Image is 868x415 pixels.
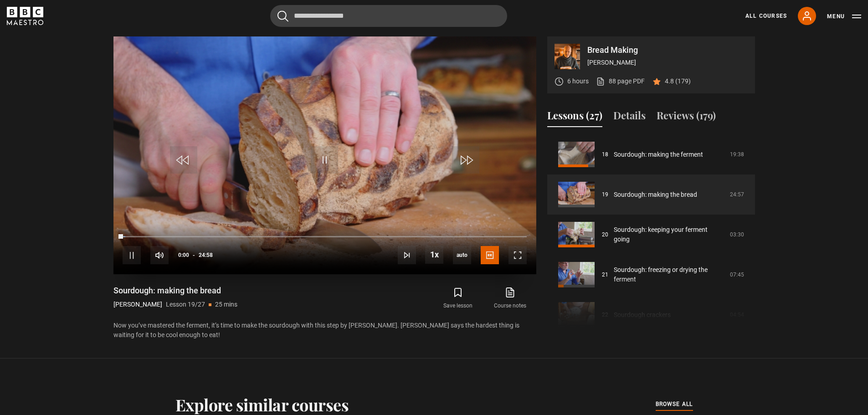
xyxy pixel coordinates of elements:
[113,321,536,340] p: Now you’ve mastered the ferment, it’s time to make the sourdough with this step by [PERSON_NAME]....
[665,77,691,86] p: 4.8 (179)
[587,46,748,54] p: Bread Making
[425,246,443,264] button: Playback Rate
[614,225,724,244] a: Sourdough: keeping your ferment going
[215,300,237,309] p: 25 mins
[745,12,787,20] a: All Courses
[166,300,205,309] p: Lesson 19/27
[547,108,602,127] button: Lessons (27)
[113,285,237,296] h1: Sourdough: making the bread
[484,285,536,312] a: Course notes
[199,247,213,263] span: 24:58
[7,7,43,25] svg: BBC Maestro
[587,58,748,67] p: [PERSON_NAME]
[113,300,162,309] p: [PERSON_NAME]
[656,400,693,410] a: browse all
[827,12,861,21] button: Toggle navigation
[123,246,141,264] button: Pause
[613,108,646,127] button: Details
[657,108,716,127] button: Reviews (179)
[193,252,195,258] span: -
[123,236,526,238] div: Progress Bar
[150,246,169,264] button: Mute
[481,246,499,264] button: Captions
[398,246,416,264] button: Next Lesson
[432,285,484,312] button: Save lesson
[614,265,724,284] a: Sourdough: freezing or drying the ferment
[614,150,703,159] a: Sourdough: making the ferment
[614,190,697,200] a: Sourdough: making the bread
[277,10,288,22] button: Submit the search query
[178,247,189,263] span: 0:00
[656,400,693,409] span: browse all
[567,77,589,86] p: 6 hours
[453,246,471,264] div: Current quality: 720p
[596,77,645,86] a: 88 page PDF
[113,36,536,274] video-js: Video Player
[508,246,527,264] button: Fullscreen
[175,395,349,414] h2: Explore similar courses
[453,246,471,264] span: auto
[270,5,507,27] input: Search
